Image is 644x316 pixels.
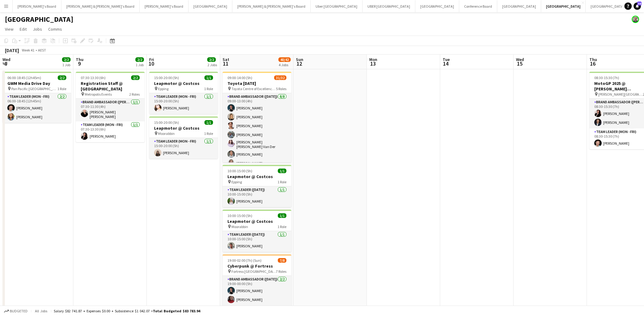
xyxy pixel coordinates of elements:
span: 1 Role [57,86,66,91]
a: Comms [46,25,64,33]
h3: GWM Media Drive Day [2,81,71,86]
span: [PERSON_NAME][GEOGRAPHIC_DATA] [598,92,643,97]
span: 38 [637,2,642,6]
span: 7 Roles [276,269,286,274]
h3: Registration Staff @ [GEOGRAPHIC_DATA] [76,81,145,92]
span: 1/1 [278,169,286,173]
div: 1 Job [136,63,144,67]
span: 08:30-15:30 (7h) [594,75,619,80]
span: 2/2 [207,57,216,62]
button: [GEOGRAPHIC_DATA] [541,0,586,12]
app-job-card: 15:00-20:00 (5h)1/1Leapmotor @ Costcos Epping1 RoleTeam Leader (Mon - Fri)1/115:00-20:00 (5h)[PER... [149,72,218,114]
span: 15 [515,60,524,67]
span: 06:00-18:45 (12h45m) [7,75,41,80]
app-user-avatar: Neil Burton [632,16,639,23]
span: 15:00-20:00 (5h) [154,75,179,80]
div: Salary $82 741.87 + Expenses $0.00 + Subsistence $1 042.07 = [54,309,200,313]
span: 1/1 [278,213,286,218]
span: 13 [368,60,377,67]
span: 1 Role [204,86,213,91]
button: [PERSON_NAME] & [PERSON_NAME]'s Board [232,0,311,12]
span: Thu [589,57,597,62]
button: Conference Board [459,0,497,12]
app-card-role: Brand Ambassador ([DATE])2/219:00-00:00 (5h)[PERSON_NAME][PERSON_NAME] [223,276,291,306]
span: 7/8 [278,258,286,263]
span: Epping [231,180,242,184]
span: Wed [516,57,524,62]
span: Tue [443,57,450,62]
span: Wed [2,57,10,62]
span: 10:00-15:00 (5h) [227,213,252,218]
span: 31/32 [274,75,286,80]
button: [PERSON_NAME]'s Board [140,0,188,12]
app-card-role: Team Leader ([DATE])1/110:00-15:00 (5h)[PERSON_NAME] [223,186,291,207]
span: 8 [2,60,10,67]
div: 10:00-15:00 (5h)1/1Leapmotor @ Costcos Epping1 RoleTeam Leader ([DATE])1/110:00-15:00 (5h)[PERSON... [223,165,291,207]
span: Epping [158,86,169,91]
span: Mon [369,57,377,62]
div: 10:00-15:00 (5h)1/1Leapmotor @ Costcos Moorabbin1 RoleTeam Leader ([DATE])1/110:00-15:00 (5h)[PER... [223,210,291,252]
button: [GEOGRAPHIC_DATA] [188,0,232,12]
span: Pan Pacific [GEOGRAPHIC_DATA] [11,86,57,91]
h1: [GEOGRAPHIC_DATA] [5,15,73,24]
span: Edit [20,26,27,32]
h3: Leapmotor @ Costcos [149,125,218,131]
span: 15:00-20:00 (5h) [154,120,179,125]
button: [GEOGRAPHIC_DATA] [497,0,541,12]
app-card-role: Team Leader (Mon - Fri)1/115:00-20:00 (5h)[PERSON_NAME] [149,138,218,159]
span: 12 [295,60,303,67]
span: 5 Roles [276,86,286,91]
span: Toyota Centre of Excellence - [GEOGRAPHIC_DATA] [231,86,276,91]
span: Total Budgeted $83 783.94 [153,309,200,313]
a: View [2,25,16,33]
span: Sat [223,57,229,62]
span: 10 [148,60,154,67]
app-card-role: Brand Ambassador ([DATE])8/809:00-13:00 (4h)[PERSON_NAME][PERSON_NAME][PERSON_NAME][PERSON_NAME][... [223,93,291,178]
span: 2/2 [131,75,140,80]
span: Jobs [33,26,42,32]
app-card-role: Team Leader (Mon - Fri)1/107:30-13:30 (6h)[PERSON_NAME] [76,121,145,142]
div: AEST [38,48,46,52]
app-card-role: Team Leader (Mon - Fri)1/115:00-20:00 (5h)[PERSON_NAME] [149,93,218,114]
a: Jobs [30,25,45,33]
app-card-role: Team Leader (Mon - Fri)2/206:00-18:45 (12h45m)[PERSON_NAME][PERSON_NAME] [2,93,71,123]
span: 10:00-15:00 (5h) [227,169,252,173]
span: 16 [588,60,597,67]
span: Metropolis Events [85,92,112,97]
div: [DATE] [5,47,19,53]
div: 2 Jobs [208,63,217,67]
button: Budgeted [3,308,29,314]
button: Uber [GEOGRAPHIC_DATA] [311,0,363,12]
app-card-role: Team Leader ([DATE])1/110:00-15:00 (5h)[PERSON_NAME] [223,231,291,252]
span: 9 [75,60,83,67]
app-job-card: 07:30-13:30 (6h)2/2Registration Staff @ [GEOGRAPHIC_DATA] Metropolis Events2 RolesBrand Ambassado... [76,72,145,142]
button: [GEOGRAPHIC_DATA] [415,0,459,12]
span: 14 [442,60,450,67]
span: 1 Role [277,224,286,229]
a: 38 [634,2,641,10]
span: 1/1 [204,120,213,125]
app-card-role: Brand Ambassador ([PERSON_NAME])1/107:30-11:30 (4h)[PERSON_NAME] [PERSON_NAME] [76,99,145,121]
span: 07:30-13:30 (6h) [81,75,106,80]
button: [PERSON_NAME]'s Board [13,0,61,12]
app-job-card: 15:00-20:00 (5h)1/1Leapmotor @ Costcos Moorabbin1 RoleTeam Leader (Mon - Fri)1/115:00-20:00 (5h)[... [149,116,218,159]
span: Comms [48,26,62,32]
span: 19:00-02:00 (7h) (Sun) [227,258,262,263]
span: 1 Role [204,131,213,136]
span: 2 Roles [129,92,140,97]
span: Fri [149,57,154,62]
span: All jobs [34,309,48,313]
span: Thu [76,57,83,62]
app-job-card: 06:00-18:45 (12h45m)2/2GWM Media Drive Day Pan Pacific [GEOGRAPHIC_DATA]1 RoleTeam Leader (Mon - ... [2,72,71,123]
span: 40/42 [278,57,291,62]
span: 2/2 [135,57,144,62]
h3: Toyota [DATE] [223,81,291,86]
span: 2/2 [62,57,71,62]
span: Fortress [GEOGRAPHIC_DATA] [231,269,276,274]
app-job-card: 09:00-14:00 (5h)31/32Toyota [DATE] Toyota Centre of Excellence - [GEOGRAPHIC_DATA]5 RolesBrand Am... [223,72,291,162]
span: 1 Role [277,180,286,184]
h3: Leapmotor @ Costcos [149,81,218,86]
